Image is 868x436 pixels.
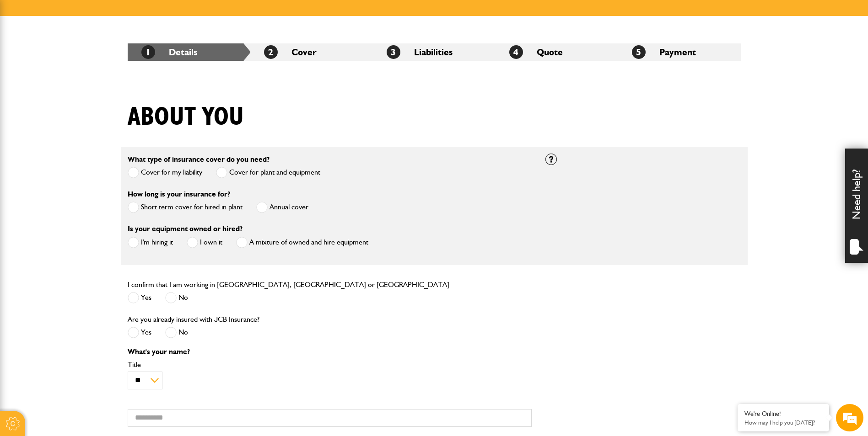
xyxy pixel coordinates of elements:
[12,165,167,274] textarea: Type your message and hit 'Enter'
[744,410,822,418] div: We're Online!
[496,43,618,61] li: Quote
[48,51,154,63] div: Chat with us now
[264,45,278,59] span: 2
[509,45,523,59] span: 4
[387,45,400,59] span: 3
[744,419,822,426] p: How may I help you today?
[128,327,151,338] label: Yes
[128,191,230,198] label: How long is your insurance for?
[128,202,243,213] label: Short term cover for hired in plant
[128,225,243,233] label: Is your equipment owned or hired?
[141,45,155,59] span: 1
[216,167,320,178] label: Cover for plant and equipment
[632,45,646,59] span: 5
[236,237,368,248] label: A mixture of owned and hire equipment
[128,237,173,248] label: I'm hiring it
[165,327,188,338] label: No
[618,43,741,61] li: Payment
[124,282,166,294] em: Start Chat
[16,51,38,64] img: d_20077148190_company_1631870298795_20077148190
[12,138,167,159] input: Enter your phone number
[12,85,167,105] input: Enter your last name
[250,43,373,61] li: Cover
[128,292,151,303] label: Yes
[128,281,449,288] label: I confirm that I am working in [GEOGRAPHIC_DATA], [GEOGRAPHIC_DATA] or [GEOGRAPHIC_DATA]
[128,102,244,133] h1: About you
[373,43,496,61] li: Liabilities
[165,292,188,303] label: No
[128,156,270,163] label: What type of insurance cover do you need?
[128,316,259,323] label: Are you already insured with JCB Insurance?
[187,237,222,248] label: I own it
[150,5,172,27] div: Minimize live chat window
[128,348,532,356] p: What's your name?
[12,112,167,132] input: Enter your email address
[128,43,250,61] li: Details
[256,202,308,213] label: Annual cover
[845,149,868,263] div: Need help?
[128,167,202,178] label: Cover for my liability
[128,361,532,368] label: Title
